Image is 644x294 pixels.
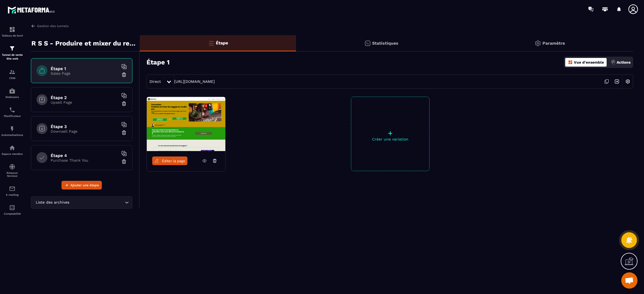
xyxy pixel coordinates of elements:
a: formationformationTunnel de vente Site web [1,41,23,65]
p: Purchase Thank You [51,158,118,162]
img: stats.20deebd0.svg [364,40,371,47]
a: Éditer la page [152,156,187,165]
img: bars-o.4a397970.svg [208,40,214,46]
a: automationsautomationsWebinaire [1,84,23,103]
img: trash [121,159,127,164]
h6: Étape 3 [51,124,118,129]
img: dashboard-orange.40269519.svg [568,60,573,65]
img: arrow [31,24,36,28]
a: [URL][DOMAIN_NAME] [174,79,215,84]
img: logo [8,5,56,15]
img: automations [9,145,15,151]
h6: Étape 1 [51,66,118,71]
h6: Étape 4 [51,153,118,158]
img: trash [121,101,127,106]
img: email [9,185,15,192]
a: accountantaccountantComptabilité [1,200,23,219]
p: Paramètre [542,41,565,46]
p: Vue d'ensemble [574,60,604,64]
div: Ouvrir le chat [621,272,638,289]
h6: Étape 2 [51,95,118,100]
img: scheduler [9,107,15,113]
p: + [351,129,429,137]
a: social-networksocial-networkRéseaux Sociaux [1,159,23,181]
p: Réseaux Sociaux [1,171,23,177]
p: Espace membre [1,152,23,155]
img: formation [9,45,15,52]
p: Étape [216,40,228,45]
div: Search for option [31,196,132,209]
p: Comptabilité [1,212,23,215]
a: formationformationTableau de bord [1,22,23,41]
img: arrow-next.bcc2205e.svg [612,76,622,87]
input: Search for option [70,200,123,205]
a: formationformationCRM [1,65,23,84]
img: automations [9,88,15,94]
img: automations [9,126,15,132]
p: Downsell Page [51,129,118,133]
p: Upsell Page [51,100,118,104]
p: Sales Page [51,71,118,76]
img: formation [9,26,15,33]
p: Statistiques [372,41,398,46]
img: formation [9,69,15,75]
p: R S S - Produire et mixer du reggae en studio [31,38,136,49]
img: accountant [9,204,15,211]
p: Planificateur [1,115,23,117]
a: schedulerschedulerPlanificateur [1,103,23,122]
img: trash [121,130,127,135]
p: Créer une variation [351,137,429,141]
a: emailemailE-mailing [1,181,23,200]
a: Gestion des tunnels [31,24,69,28]
a: automationsautomationsAutomatisations [1,122,23,141]
button: Ajouter une étape [61,181,102,190]
p: E-mailing [1,193,23,196]
img: actions.d6e523a2.png [611,60,616,65]
h3: Étape 1 [147,58,170,66]
span: Éditer la page [162,159,185,163]
img: setting-gr.5f69749f.svg [535,40,541,47]
img: trash [121,72,127,77]
p: Actions [617,60,630,64]
img: setting-w.858f3a88.svg [623,76,633,87]
p: Webinaire [1,96,23,99]
span: Liste des archives [34,200,70,205]
p: Tunnel de vente Site web [1,53,23,61]
p: Automatisations [1,133,23,136]
img: social-network [9,164,15,170]
img: image [147,97,225,151]
span: Ajouter une étape [70,182,99,188]
p: Tableau de bord [1,34,23,37]
span: Direct [149,79,161,84]
a: automationsautomationsEspace membre [1,141,23,159]
p: CRM [1,77,23,80]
